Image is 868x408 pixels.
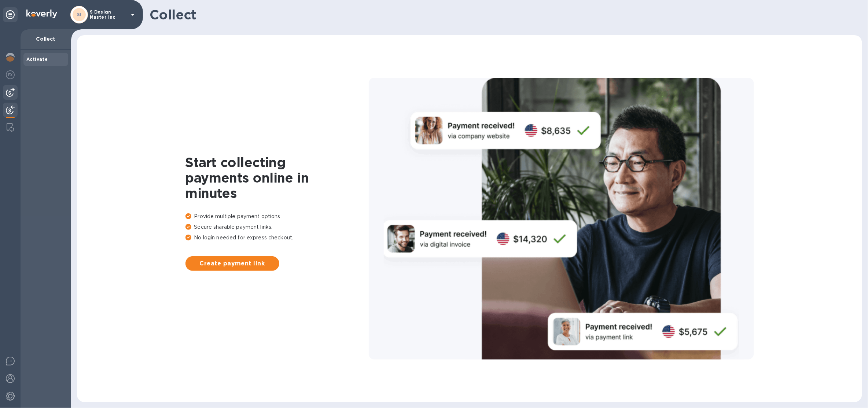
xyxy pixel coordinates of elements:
img: Logo [26,10,57,18]
span: Create payment link [191,259,273,268]
p: S Design Master Inc [90,10,126,20]
h1: Start collecting payments online in minutes [185,155,369,201]
p: No login needed for express checkout. [185,234,369,242]
b: SI [77,12,82,17]
p: Secure sharable payment links. [185,223,369,231]
p: Collect [26,35,65,43]
button: Create payment link [185,256,279,271]
b: Activate [26,56,48,62]
div: Unpin categories [3,7,18,22]
h1: Collect [150,7,856,22]
p: Provide multiple payment options. [185,213,369,220]
img: Foreign exchange [6,70,15,79]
